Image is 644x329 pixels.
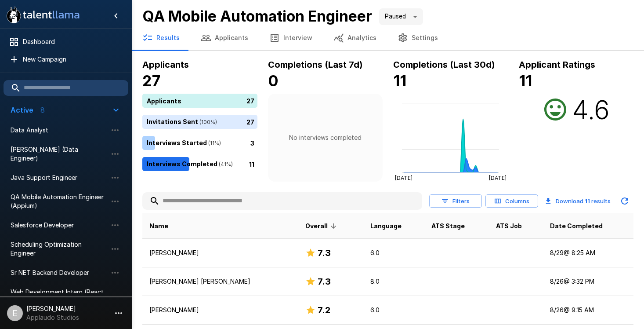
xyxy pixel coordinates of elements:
[250,138,254,147] p: 3
[370,277,418,286] p: 8.0
[142,7,372,25] b: QA Mobile Automation Engineer
[305,221,339,231] span: Overall
[259,26,323,50] button: Interview
[268,72,279,90] b: 0
[543,267,633,296] td: 8/26 @ 3:32 PM
[149,221,168,231] span: Name
[519,72,532,90] b: 11
[572,94,610,125] h2: 4.6
[485,194,538,208] button: Columns
[149,306,291,314] p: [PERSON_NAME]
[431,221,465,231] span: ATS Stage
[550,221,603,231] span: Date Completed
[543,239,633,267] td: 8/29 @ 8:25 AM
[142,72,160,90] b: 27
[542,192,614,210] button: Download 11 results
[246,96,254,105] p: 27
[379,8,423,25] div: Paused
[149,249,291,257] p: [PERSON_NAME]
[132,26,190,50] button: Results
[142,59,189,70] b: Applicants
[370,249,418,257] p: 6.0
[318,303,330,317] h6: 7.2
[249,159,254,168] p: 11
[289,133,362,142] p: No interviews completed
[496,221,522,231] span: ATS Job
[429,194,482,208] button: Filters
[318,246,331,260] h6: 7.3
[323,26,387,50] button: Analytics
[318,274,331,289] h6: 7.3
[370,306,418,314] p: 6.0
[268,59,363,70] b: Completions (Last 7d)
[393,59,495,70] b: Completions (Last 30d)
[387,26,449,50] button: Settings
[393,72,406,90] b: 11
[149,277,291,286] p: [PERSON_NAME] [PERSON_NAME]
[246,117,254,126] p: 27
[489,175,507,181] tspan: [DATE]
[585,197,590,205] b: 11
[370,221,402,231] span: Language
[543,296,633,325] td: 8/26 @ 9:15 AM
[190,26,259,50] button: Applicants
[616,192,633,210] button: Updated Today - 3:25 PM
[395,175,412,181] tspan: [DATE]
[519,59,595,70] b: Applicant Ratings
